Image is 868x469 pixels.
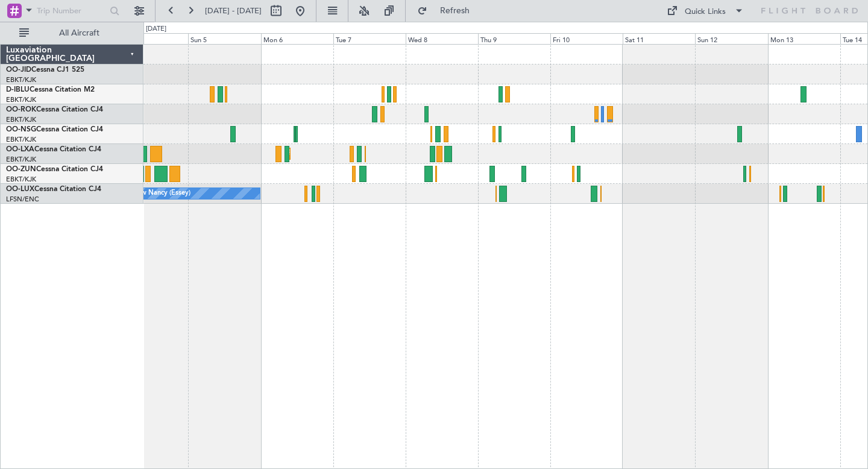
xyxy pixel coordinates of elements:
a: OO-LUXCessna Citation CJ4 [6,186,101,193]
div: Sun 5 [188,33,260,44]
span: D-IBLU [6,86,30,93]
a: EBKT/KJK [6,95,36,104]
button: Refresh [412,1,484,20]
a: OO-LXACessna Citation CJ4 [6,146,101,153]
a: EBKT/KJK [6,175,36,184]
span: OO-NSG [6,126,36,133]
a: EBKT/KJK [6,155,36,164]
span: All Aircraft [31,29,127,37]
a: EBKT/KJK [6,115,36,124]
span: OO-LXA [6,146,34,153]
button: Quick Links [661,1,750,20]
span: Refresh [430,7,480,15]
div: Fri 10 [550,33,623,44]
div: Thu 9 [478,33,550,44]
a: OO-NSGCessna Citation CJ4 [6,126,103,133]
button: All Aircraft [13,24,131,43]
div: Sat 11 [623,33,695,44]
span: [DATE] - [DATE] [205,5,262,16]
div: Sat 4 [116,33,188,44]
span: OO-ZUN [6,166,36,173]
a: LFSN/ENC [6,195,39,204]
span: OO-ROK [6,106,36,113]
div: No Crew Nancy (Essey) [119,184,190,203]
a: EBKT/KJK [6,75,36,84]
div: Wed 8 [406,33,478,44]
a: OO-JIDCessna CJ1 525 [6,66,84,74]
a: OO-ZUNCessna Citation CJ4 [6,166,103,173]
a: EBKT/KJK [6,135,36,144]
div: Tue 7 [333,33,406,44]
span: OO-JID [6,66,31,74]
div: Mon 13 [768,33,840,44]
input: Trip Number [37,2,106,20]
div: Sun 12 [695,33,767,44]
span: OO-LUX [6,186,34,193]
div: Mon 6 [261,33,333,44]
div: [DATE] [146,24,166,34]
div: Quick Links [685,6,726,18]
a: OO-ROKCessna Citation CJ4 [6,106,103,113]
a: D-IBLUCessna Citation M2 [6,86,95,93]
